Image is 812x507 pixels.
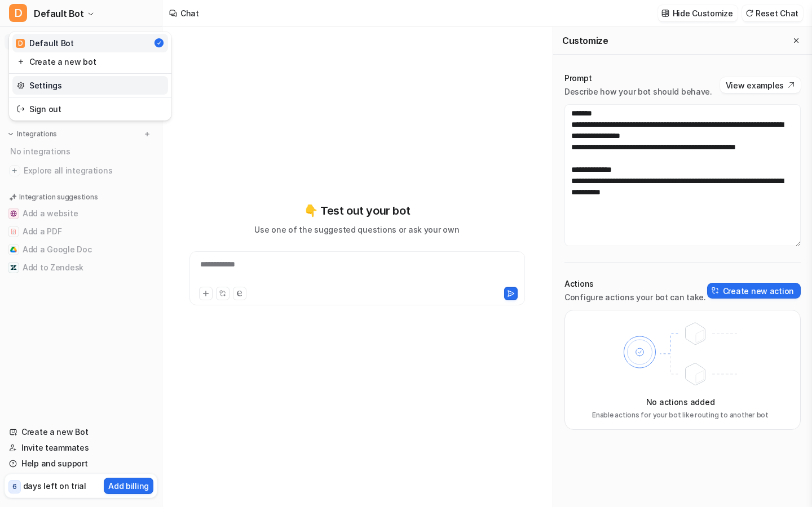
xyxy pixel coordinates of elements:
img: reset [17,79,25,91]
a: Settings [12,76,168,95]
div: Default Bot [16,37,74,49]
a: Sign out [12,100,168,118]
img: reset [17,56,25,68]
span: D [16,39,25,48]
img: reset [17,103,25,115]
a: Create a new bot [12,52,168,71]
span: D [9,4,27,22]
span: Default Bot [34,6,84,21]
div: DDefault Bot [9,32,171,121]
